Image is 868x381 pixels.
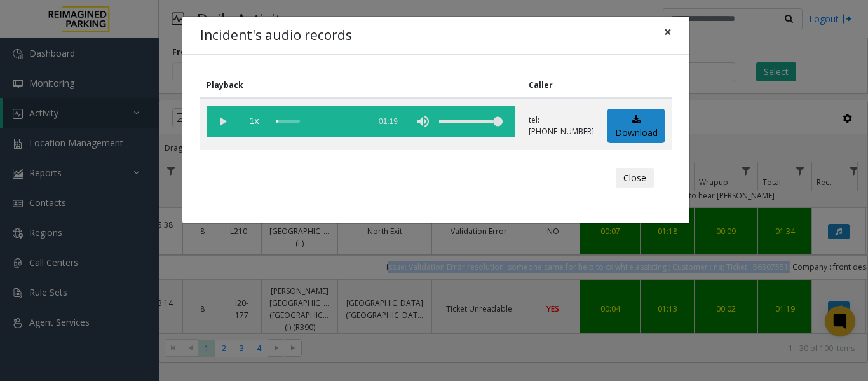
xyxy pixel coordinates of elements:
div: volume level [439,106,503,137]
th: Caller [522,73,601,98]
span: playback speed button [238,106,270,137]
button: Close [616,168,654,188]
button: Close [655,17,681,48]
span: × [664,23,672,41]
div: scrub bar [276,106,363,137]
p: tel:[PHONE_NUMBER] [529,114,594,137]
a: Download [607,109,665,144]
h4: Incident's audio records [200,25,352,46]
th: Playback [200,73,522,98]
